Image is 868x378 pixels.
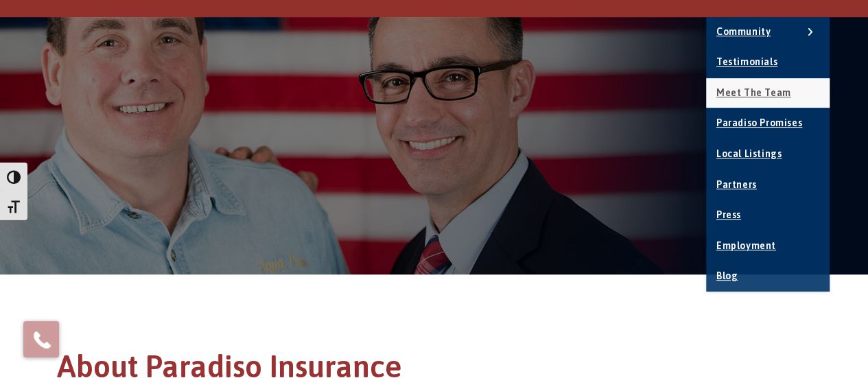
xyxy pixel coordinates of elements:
[716,240,776,251] span: Employment
[706,231,830,261] a: Employment
[11,17,137,32] a: [PHONE_NUMBER]
[140,14,224,36] a: GET A QUOTE
[706,170,830,200] a: Partners
[716,87,791,98] span: Meet the Team
[706,47,830,78] a: Testimonials
[716,117,802,128] span: Paradiso Promises
[706,17,830,47] a: Community
[716,56,777,67] span: Testimonials
[706,78,830,108] a: Meet the Team
[716,26,771,37] span: Community
[706,108,830,139] a: Paradiso Promises
[706,200,830,231] a: Press
[706,139,830,169] a: Local Listings
[706,261,830,292] a: Blog
[716,148,782,159] span: Local Listings
[716,179,757,190] span: Partners
[191,84,222,95] span: Menu
[22,275,213,339] h1: About Paradiso Insurance
[10,68,115,97] img: Paradiso Insurance
[716,270,738,281] span: Blog
[180,84,222,95] a: Mobile Menu
[716,209,741,220] span: Press
[31,329,53,351] img: Phone icon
